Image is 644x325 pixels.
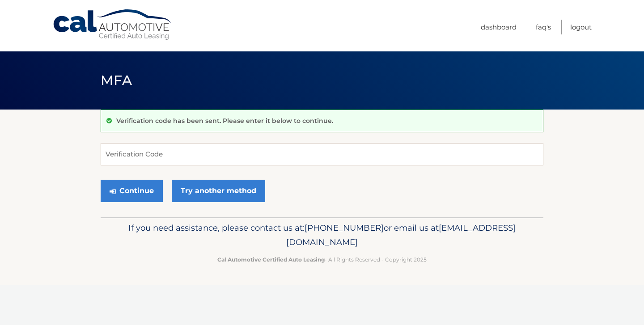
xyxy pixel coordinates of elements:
[172,180,265,202] a: Try another method
[536,20,551,34] a: FAQ's
[116,117,333,125] p: Verification code has been sent. Please enter it below to continue.
[106,255,538,264] p: - All Rights Reserved - Copyright 2025
[217,256,325,263] strong: Cal Automotive Certified Auto Leasing
[305,223,384,233] span: [PHONE_NUMBER]
[101,72,132,89] span: MFA
[52,9,173,41] a: Cal Automotive
[106,221,538,249] p: If you need assistance, please contact us at: or email us at
[570,20,592,34] a: Logout
[101,180,163,202] button: Continue
[101,143,543,165] input: Verification Code
[286,223,516,247] span: [EMAIL_ADDRESS][DOMAIN_NAME]
[481,20,517,34] a: Dashboard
